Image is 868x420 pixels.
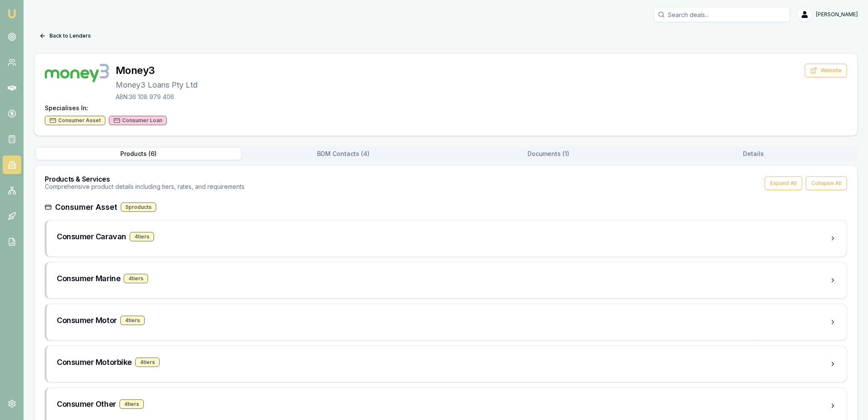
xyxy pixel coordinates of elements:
[116,64,198,77] h3: Money3
[446,148,651,160] button: Documents ( 1 )
[109,116,167,125] div: Consumer Loan
[57,398,116,410] h3: Consumer Other
[45,104,847,112] h4: Specialises In:
[135,358,160,367] div: 4 tier s
[654,7,790,22] input: Search deals
[116,93,198,101] p: ABN: 36 108 979 406
[45,64,109,82] img: Money3 logo
[806,176,847,190] button: Collapse All
[45,116,105,125] div: Consumer Asset
[57,273,120,285] h3: Consumer Marine
[55,201,117,213] h3: Consumer Asset
[57,231,126,243] h3: Consumer Caravan
[130,232,154,241] div: 4 tier s
[765,176,802,190] button: Expand All
[124,274,148,283] div: 4 tier s
[119,399,144,409] div: 4 tier s
[805,64,847,77] button: Website
[241,148,446,160] button: BDM Contacts ( 4 )
[36,148,241,160] button: Products ( 6 )
[816,11,858,18] span: [PERSON_NAME]
[116,79,198,91] p: Money3 Loans Pty Ltd
[121,203,156,212] div: 5 products
[120,316,145,325] div: 4 tier s
[7,9,17,19] img: emu-icon-u.png
[45,182,245,191] p: Comprehensive product details including tiers, rates, and requirements
[57,356,132,368] h3: Consumer Motorbike
[57,314,117,326] h3: Consumer Motor
[45,176,245,182] h3: Products & Services
[34,29,96,43] button: Back to Lenders
[651,148,856,160] button: Details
